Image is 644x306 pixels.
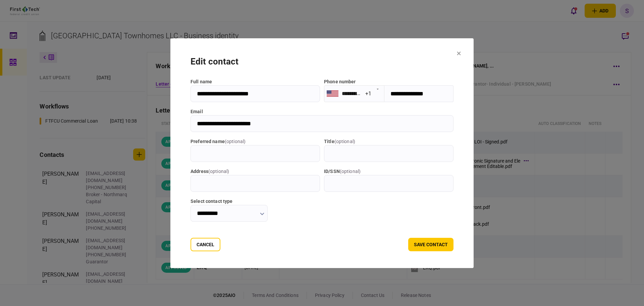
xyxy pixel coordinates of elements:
[324,79,356,84] label: Phone number
[324,145,453,162] input: title
[191,175,320,192] input: address
[191,168,320,175] label: address
[365,90,371,97] div: +1
[191,198,268,205] label: Select contact type
[373,84,382,93] button: Open
[327,90,338,96] img: us
[324,168,453,175] label: ID/SSN
[334,139,355,144] span: ( optional )
[208,169,229,174] span: ( optional )
[191,145,320,162] input: Preferred name
[191,78,320,85] label: full name
[191,115,453,132] input: email
[191,85,320,102] input: full name
[191,108,453,115] label: email
[324,175,453,192] input: ID/SSN
[225,139,246,144] span: ( optional )
[191,138,320,145] label: Preferred name
[191,205,268,222] input: Select contact type
[340,169,361,174] span: ( optional )
[408,238,453,251] button: save contact
[191,55,453,68] div: edit contact
[191,238,220,251] button: Cancel
[324,138,453,145] label: title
